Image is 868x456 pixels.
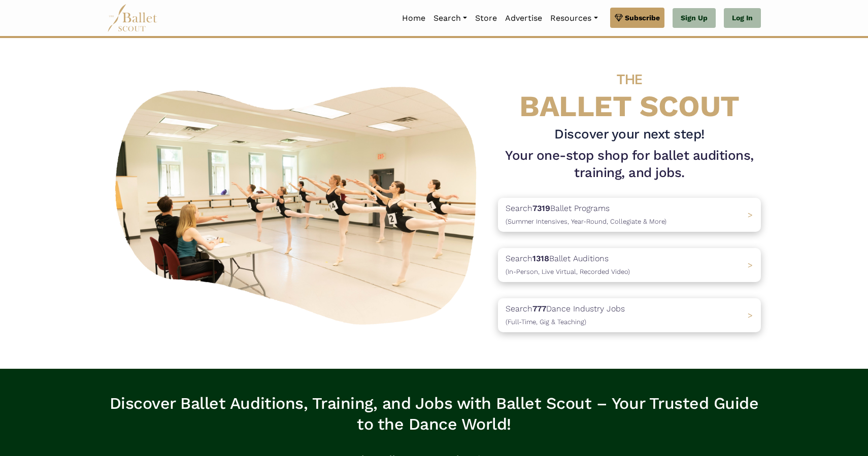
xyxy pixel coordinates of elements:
span: (Full-Time, Gig & Teaching) [506,318,586,326]
a: Search7319Ballet Programs(Summer Intensives, Year-Round, Collegiate & More)> [498,198,761,232]
span: > [748,260,753,270]
h4: BALLET SCOUT [498,58,761,122]
a: Search1318Ballet Auditions(In-Person, Live Virtual, Recorded Video) > [498,248,761,282]
span: Subscribe [625,12,660,23]
img: A group of ballerinas talking to each other in a ballet studio [107,76,490,331]
img: gem.svg [615,12,623,23]
span: > [748,210,753,220]
p: Search Ballet Programs [506,202,666,228]
a: Sign Up [673,8,716,28]
span: (Summer Intensives, Year-Round, Collegiate & More) [506,218,666,225]
a: Store [471,8,501,29]
p: Search Ballet Auditions [506,252,630,278]
h3: Discover your next step! [498,126,761,143]
b: 777 [532,304,546,313]
span: (In-Person, Live Virtual, Recorded Video) [506,268,630,275]
a: Resources [546,8,602,29]
a: Search [429,8,471,29]
b: 7319 [532,203,550,213]
a: Advertise [501,8,546,29]
a: Search777Dance Industry Jobs(Full-Time, Gig & Teaching) > [498,298,761,332]
h1: Your one-stop shop for ballet auditions, training, and jobs. [498,147,761,182]
b: 1318 [532,254,549,263]
a: Log In [724,8,761,28]
span: THE [617,71,642,88]
a: Subscribe [610,8,664,28]
span: > [748,310,753,320]
a: Home [398,8,429,29]
h3: Discover Ballet Auditions, Training, and Jobs with Ballet Scout – Your Trusted Guide to the Dance... [107,393,761,435]
p: Search Dance Industry Jobs [506,302,625,328]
